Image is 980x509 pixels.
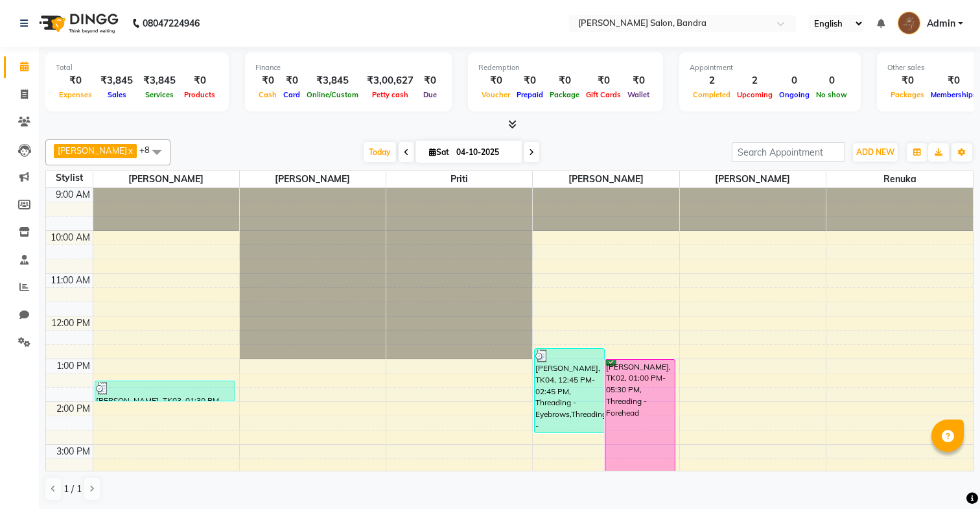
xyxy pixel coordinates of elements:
[546,90,583,99] span: Package
[926,457,967,496] iframe: chat widget
[255,90,280,99] span: Cash
[734,90,776,99] span: Upcoming
[583,90,624,99] span: Gift Cards
[513,90,546,99] span: Prepaid
[58,145,127,156] span: [PERSON_NAME]
[533,171,679,187] span: [PERSON_NAME]
[813,90,850,99] span: No show
[54,445,93,458] div: 3:00 PM
[426,147,452,157] span: Sat
[690,62,850,73] div: Appointment
[104,90,130,99] span: Sales
[56,62,218,73] div: Total
[362,73,419,88] div: ₹3,00,627
[54,359,93,373] div: 1:00 PM
[513,73,546,88] div: ₹0
[240,171,386,187] span: [PERSON_NAME]
[181,90,218,99] span: Products
[33,5,122,41] img: logo
[478,73,513,88] div: ₹0
[49,316,93,330] div: 12:00 PM
[690,73,734,88] div: 2
[95,73,138,88] div: ₹3,845
[142,90,177,99] span: Services
[898,12,920,34] img: Admin
[48,274,93,287] div: 11:00 AM
[535,349,604,432] div: [PERSON_NAME], TK04, 12:45 PM-02:45 PM, Threading - Eyebrows,Threading - UpperLips,Premium Facial...
[776,90,813,99] span: Ongoing
[386,171,532,187] span: Priti
[280,90,303,99] span: Card
[734,73,776,88] div: 2
[887,90,927,99] span: Packages
[690,90,734,99] span: Completed
[927,90,980,99] span: Memberships
[420,90,440,99] span: Due
[93,171,239,187] span: [PERSON_NAME]
[546,73,583,88] div: ₹0
[53,188,93,202] div: 9:00 AM
[303,90,362,99] span: Online/Custom
[927,17,955,30] span: Admin
[138,73,181,88] div: ₹3,845
[369,90,412,99] span: Petty cash
[56,90,95,99] span: Expenses
[46,171,93,185] div: Stylist
[181,73,218,88] div: ₹0
[54,402,93,416] div: 2:00 PM
[139,145,159,155] span: +8
[255,62,441,73] div: Finance
[255,73,280,88] div: ₹0
[419,73,441,88] div: ₹0
[853,143,898,161] button: ADD NEW
[887,73,927,88] div: ₹0
[64,482,82,496] span: 1 / 1
[280,73,303,88] div: ₹0
[856,147,894,157] span: ADD NEW
[624,73,653,88] div: ₹0
[143,5,200,41] b: 08047224946
[56,73,95,88] div: ₹0
[583,73,624,88] div: ₹0
[624,90,653,99] span: Wallet
[927,73,980,88] div: ₹0
[364,142,396,162] span: Today
[48,231,93,244] div: 10:00 AM
[303,73,362,88] div: ₹3,845
[452,143,517,162] input: 2025-10-04
[732,142,845,162] input: Search Appointment
[826,171,973,187] span: Renuka
[95,381,235,401] div: [PERSON_NAME], TK03, 01:30 PM-02:00 PM, Hair Colour - Root Touch Up
[478,62,653,73] div: Redemption
[776,73,813,88] div: 0
[680,171,826,187] span: [PERSON_NAME]
[478,90,513,99] span: Voucher
[127,145,133,156] a: x
[813,73,850,88] div: 0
